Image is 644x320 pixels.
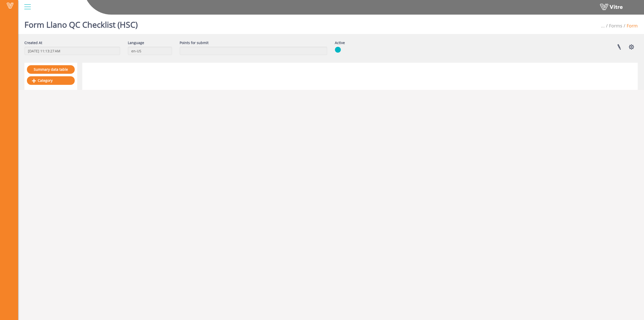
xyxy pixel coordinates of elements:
li: Form [622,23,638,29]
a: Category [27,76,75,85]
h1: Form Llano QC Checklist (HSC) [24,13,138,34]
span: ... [601,23,605,29]
a: Forms [609,23,622,29]
a: Summary data table [27,65,75,74]
label: Language [128,40,144,45]
label: Points for submit [180,40,209,45]
img: yes [335,47,341,53]
label: Created At [24,40,42,45]
label: Active [335,40,345,45]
